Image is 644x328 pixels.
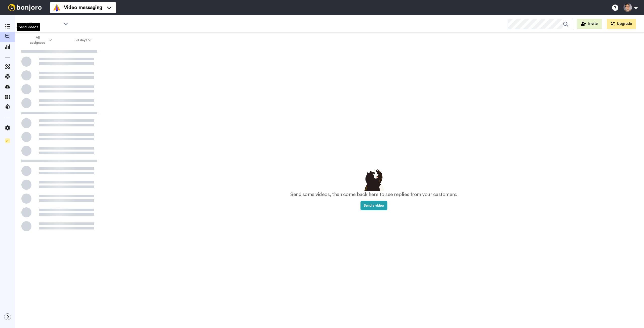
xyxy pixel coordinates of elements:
div: Send videos [17,23,40,31]
button: Invite [577,19,602,29]
span: All [27,21,61,27]
a: Send a video [360,204,387,207]
img: vm-color.svg [53,4,61,12]
img: results-emptystates.png [361,168,386,191]
button: Send a video [360,201,387,210]
img: Checklist.svg [5,138,10,143]
img: bj-logo-header-white.svg [6,4,44,11]
span: All assignees [27,35,48,45]
p: Send some videos, then come back here to see replies from your customers. [290,191,457,198]
button: Upgrade [607,19,636,29]
button: 60 days [63,36,103,45]
button: All assignees [16,33,63,47]
span: Video messaging [64,4,102,11]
